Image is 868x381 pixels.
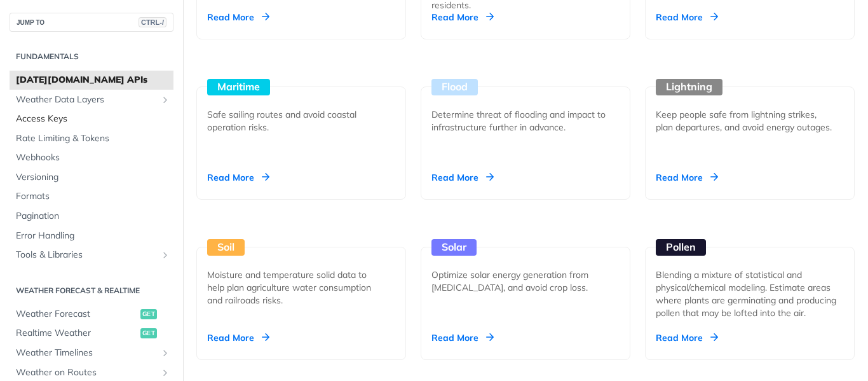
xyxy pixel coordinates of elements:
a: Pagination [10,207,173,226]
span: get [140,309,157,319]
button: Show subpages for Weather Timelines [160,348,170,358]
div: Lightning [656,79,722,95]
div: Safe sailing routes and avoid coastal operation risks. [207,108,385,134]
div: Read More [656,171,718,184]
div: Determine threat of flooding and impact to infrastructure further in advance. [431,108,609,134]
a: [DATE][DOMAIN_NAME] APIs [10,71,173,90]
span: Error Handling [16,230,170,242]
span: Pagination [16,210,170,223]
span: Webhooks [16,151,170,164]
a: Weather TimelinesShow subpages for Weather Timelines [10,343,173,363]
span: CTRL-/ [139,17,166,27]
button: JUMP TOCTRL-/ [10,13,173,32]
div: Blending a mixture of statistical and physical/chemical modeling. Estimate areas where plants are... [656,268,844,319]
span: Weather Forecast [16,308,137,321]
a: Pollen Blending a mixture of statistical and physical/chemical modeling. Estimate areas where pla... [640,200,860,360]
a: Lightning Keep people safe from lightning strikes, plan departures, and avoid energy outages. Rea... [640,39,860,200]
div: Optimize solar energy generation from [MEDICAL_DATA], and avoid crop loss. [431,268,609,294]
span: Versioning [16,171,170,184]
a: Weather Data LayersShow subpages for Weather Data Layers [10,90,173,109]
div: Maritime [207,79,270,95]
h2: Fundamentals [10,51,173,62]
span: Rate Limiting & Tokens [16,132,170,145]
div: Read More [207,171,269,184]
div: Read More [431,171,494,184]
span: Formats [16,190,170,203]
div: Moisture and temperature solid data to help plan agriculture water consumption and railroads risks. [207,268,385,307]
span: Weather Data Layers [16,94,157,106]
div: Read More [207,331,269,344]
a: Weather Forecastget [10,305,173,324]
div: Read More [656,11,718,24]
span: Tools & Libraries [16,249,157,261]
div: Solar [431,239,477,256]
a: Error Handling [10,226,173,246]
div: Pollen [656,239,706,256]
div: Keep people safe from lightning strikes, plan departures, and avoid energy outages. [656,108,834,134]
span: Weather on Routes [16,366,157,379]
span: Realtime Weather [16,327,137,340]
div: Soil [207,239,245,256]
h2: Weather Forecast & realtime [10,285,173,296]
a: Realtime Weatherget [10,324,173,343]
a: Versioning [10,168,173,187]
a: Tools & LibrariesShow subpages for Tools & Libraries [10,246,173,265]
span: Access Keys [16,113,170,125]
div: Read More [656,331,718,344]
a: Webhooks [10,148,173,167]
span: Weather Timelines [16,347,157,359]
span: get [140,328,157,338]
a: Rate Limiting & Tokens [10,129,173,148]
a: Soil Moisture and temperature solid data to help plan agriculture water consumption and railroads... [191,200,411,360]
button: Show subpages for Tools & Libraries [160,250,170,260]
button: Show subpages for Weather on Routes [160,368,170,378]
a: Formats [10,187,173,206]
a: Solar Optimize solar energy generation from [MEDICAL_DATA], and avoid crop loss. Read More [416,200,635,360]
div: Flood [431,79,478,95]
div: Read More [207,11,269,24]
div: Read More [431,11,494,24]
button: Show subpages for Weather Data Layers [160,95,170,105]
a: Flood Determine threat of flooding and impact to infrastructure further in advance. Read More [416,39,635,200]
span: [DATE][DOMAIN_NAME] APIs [16,74,170,87]
div: Read More [431,331,494,344]
a: Maritime Safe sailing routes and avoid coastal operation risks. Read More [191,39,411,200]
a: Access Keys [10,109,173,128]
